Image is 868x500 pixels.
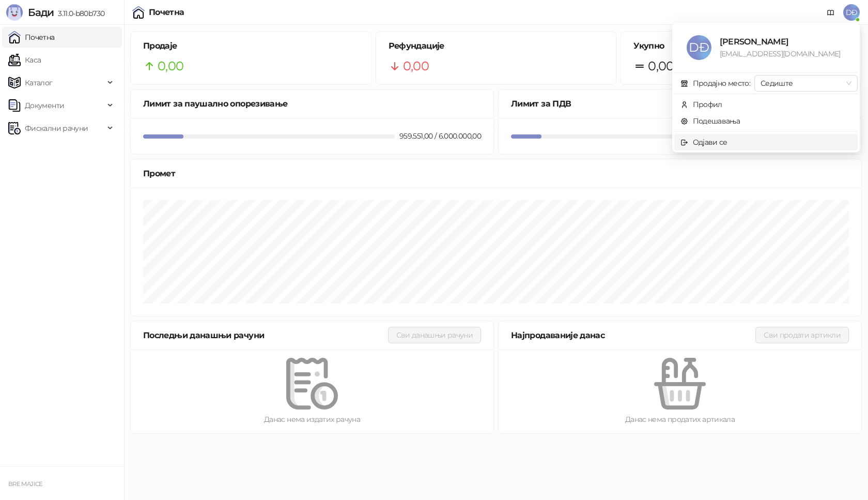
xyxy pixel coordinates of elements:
[843,4,860,21] span: DĐ
[648,56,674,76] span: 0,00
[25,95,64,116] span: Документи
[389,40,604,52] h5: Рефундације
[149,8,184,17] div: Почетна
[143,329,388,342] div: Последњи данашњи рачуни
[25,118,88,139] span: Фискални рачуни
[693,137,727,148] div: Одјави се
[28,6,54,19] span: Бади
[680,116,740,126] a: Подешавања
[511,329,755,342] div: Најпродаваније данас
[6,4,23,21] img: Logo
[158,56,183,76] span: 0,00
[8,50,41,70] a: Каса
[687,35,711,60] span: DĐ
[8,27,55,48] a: Почетна
[8,480,43,488] small: BRE MAJICE
[761,75,851,91] span: Седиште
[54,9,104,18] span: 3.11.0-b80b730
[755,327,849,343] button: Сви продати артикли
[25,72,53,93] span: Каталог
[515,414,845,425] div: Данас нема продатих артикала
[143,167,849,180] div: Промет
[143,40,359,52] h5: Продаје
[693,78,750,89] div: Продајно место:
[397,130,483,142] div: 959.551,00 / 6.000.000,00
[720,35,845,48] div: [PERSON_NAME]
[823,4,839,21] a: Документација
[388,327,481,343] button: Сви данашњи рачуни
[143,97,481,110] div: Лимит за паушално опорезивање
[633,40,849,52] h5: Укупно
[693,99,722,110] div: Профил
[147,414,477,425] div: Данас нема издатих рачуна
[511,97,849,110] div: Лимит за ПДВ
[720,48,845,59] div: [EMAIL_ADDRESS][DOMAIN_NAME]
[403,56,429,76] span: 0,00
